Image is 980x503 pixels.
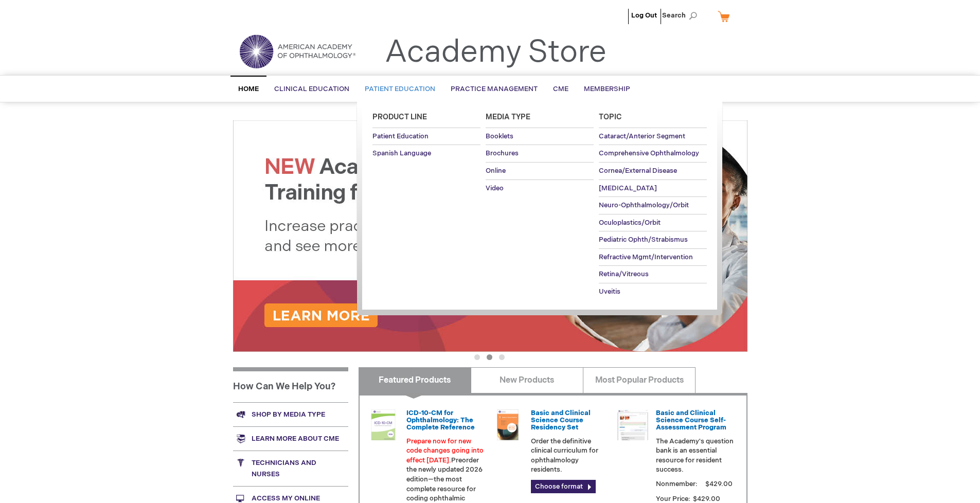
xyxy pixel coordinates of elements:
[474,354,480,360] button: 1 of 3
[274,85,349,93] span: Clinical Education
[487,354,492,360] button: 2 of 3
[599,184,657,192] span: [MEDICAL_DATA]
[599,149,699,157] span: Comprehensive Ophthalmology
[656,478,698,491] strong: Nonmember:
[531,409,591,432] a: Basic and Clinical Science Course Residency Set
[599,270,649,278] span: Retina/Vitreous
[365,85,435,93] span: Patient Education
[656,409,726,432] a: Basic and Clinical Science Course Self-Assessment Program
[385,34,607,71] a: Academy Store
[233,402,348,426] a: Shop by media type
[486,149,519,157] span: Brochures
[656,495,690,503] strong: Your Price:
[406,437,484,464] font: Prepare now for new code changes going into effect [DATE].
[372,132,429,140] span: Patient Education
[486,167,506,175] span: Online
[238,85,259,93] span: Home
[471,367,583,393] a: New Products
[599,201,689,209] span: Neuro-Ophthalmology/Orbit
[599,219,661,227] span: Oculoplastics/Orbit
[617,409,648,440] img: bcscself_20.jpg
[233,426,348,451] a: Learn more about CME
[233,451,348,486] a: Technicians and nurses
[372,149,431,157] span: Spanish Language
[662,5,701,26] span: Search
[368,409,399,440] img: 0120008u_42.png
[531,480,596,493] a: Choose format
[631,11,657,20] a: Log Out
[486,184,504,192] span: Video
[486,132,513,140] span: Booklets
[704,480,734,488] span: $429.00
[599,288,620,296] span: Uveitis
[451,85,538,93] span: Practice Management
[359,367,471,393] a: Featured Products
[372,113,427,121] span: Product Line
[599,167,677,175] span: Cornea/External Disease
[531,437,609,475] p: Order the definitive clinical curriculum for ophthalmology residents.
[599,132,685,140] span: Cataract/Anterior Segment
[599,253,693,261] span: Refractive Mgmt/Intervention
[583,367,696,393] a: Most Popular Products
[486,113,530,121] span: Media Type
[599,236,688,244] span: Pediatric Ophth/Strabismus
[553,85,568,93] span: CME
[692,495,722,503] span: $429.00
[499,354,505,360] button: 3 of 3
[656,437,734,475] p: The Academy's question bank is an essential resource for resident success.
[406,409,475,432] a: ICD-10-CM for Ophthalmology: The Complete Reference
[584,85,630,93] span: Membership
[599,113,622,121] span: Topic
[233,367,348,402] h1: How Can We Help You?
[492,409,523,440] img: 02850963u_47.png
